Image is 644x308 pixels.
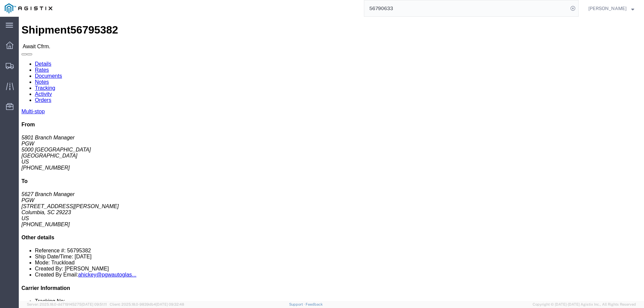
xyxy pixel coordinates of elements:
[364,0,568,16] input: Search for shipment number, reference number
[588,4,635,12] button: [PERSON_NAME]
[19,17,644,301] iframe: FS Legacy Container
[289,302,306,306] a: Support
[156,302,184,306] span: [DATE] 09:32:48
[306,302,323,306] a: Feedback
[110,302,184,306] span: Client: 2025.18.0-9839db4
[27,302,107,306] span: Server: 2025.18.0-dd719145275
[5,3,52,13] img: logo
[533,302,636,307] span: Copyright © [DATE]-[DATE] Agistix Inc., All Rights Reserved
[588,5,627,12] span: Jesse Jordan
[82,302,107,306] span: [DATE] 09:51:11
